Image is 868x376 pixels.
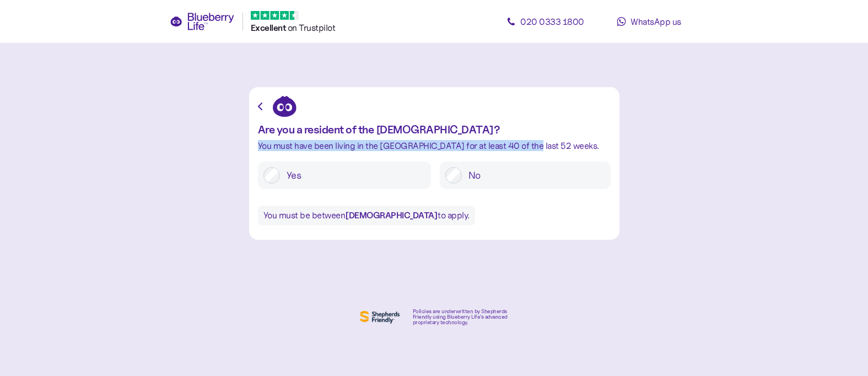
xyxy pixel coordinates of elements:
b: [DEMOGRAPHIC_DATA] [345,210,438,221]
div: You must have been living in the [GEOGRAPHIC_DATA] for at least 40 of the last 52 weeks. [258,141,611,151]
div: Are you a resident of the [DEMOGRAPHIC_DATA]? [258,123,611,136]
span: Excellent ️ [251,23,288,33]
label: Yes [280,167,425,184]
a: 020 0333 1800 [496,10,595,33]
span: on Trustpilot [288,22,336,33]
a: WhatsApp us [600,10,699,33]
label: No [462,167,605,184]
span: WhatsApp us [630,16,681,27]
div: Policies are underwritten by Shepherds Friendly using Blueberry Life’s advanced proprietary techn... [413,309,511,325]
div: You must be between to apply. [258,206,475,225]
img: Shephers Friendly [358,308,402,326]
span: 020 0333 1800 [520,16,584,27]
